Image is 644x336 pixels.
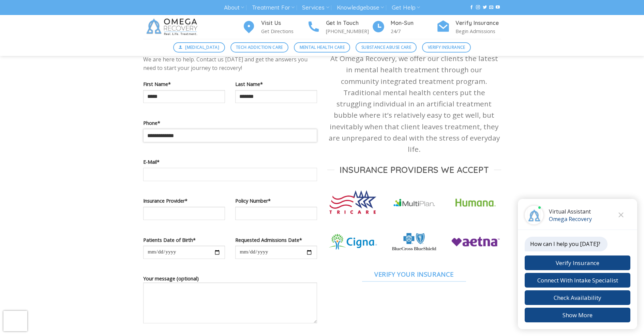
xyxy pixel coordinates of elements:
[392,1,420,14] a: Get Help
[224,1,244,14] a: About
[327,53,501,155] p: At Omega Recovery, we offer our clients the latest in mental health treatment through our communi...
[300,44,345,50] span: Mental Health Care
[340,164,489,175] span: Insurance Providers we Accept
[374,269,454,279] span: Verify Your Insurance
[230,42,289,53] a: Tech Addiction Care
[476,5,480,10] a: Follow on Instagram
[143,15,203,39] img: Omega Recovery
[261,19,307,28] h4: Visit Us
[143,282,317,323] textarea: Your message (optional)
[455,27,501,35] p: Begin Admissions
[327,266,501,282] a: Verify Your Insurance
[391,19,436,28] h4: Mon-Sun
[143,197,225,205] label: Insurance Provider*
[496,5,500,10] a: Follow on YouTube
[294,42,350,53] a: Mental Health Care
[302,1,329,14] a: Services
[143,158,317,166] label: E-Mail*
[391,27,436,35] p: 24/7
[356,42,417,53] a: Substance Abuse Care
[422,42,471,53] a: Verify Insurance
[242,19,307,35] a: Visit Us Get Directions
[143,80,225,88] label: First Name*
[483,5,487,10] a: Follow on Twitter
[235,236,317,244] label: Requested Admissions Date*
[236,44,283,50] span: Tech Addiction Care
[469,5,474,10] a: Follow on Facebook
[326,27,372,35] p: [PHONE_NUMBER]
[361,44,411,50] span: Substance Abuse Care
[252,1,295,14] a: Treatment For
[455,19,501,28] h4: Verify Insurance
[235,80,317,88] label: Last Name*
[143,119,317,127] label: Phone*
[143,236,225,244] label: Patients Date of Birth*
[235,197,317,205] label: Policy Number*
[185,44,219,50] span: [MEDICAL_DATA]
[428,44,465,50] span: Verify Insurance
[307,19,372,35] a: Get In Touch [PHONE_NUMBER]
[143,275,317,328] label: Your message (optional)
[143,55,317,73] p: We are here to help. Contact us [DATE] and get the answers you need to start your journey to reco...
[173,42,225,53] a: [MEDICAL_DATA]
[436,19,501,35] a: Verify Insurance Begin Admissions
[326,19,372,28] h4: Get In Touch
[261,27,307,35] p: Get Directions
[489,5,493,10] a: Send us an email
[337,1,384,14] a: Knowledgebase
